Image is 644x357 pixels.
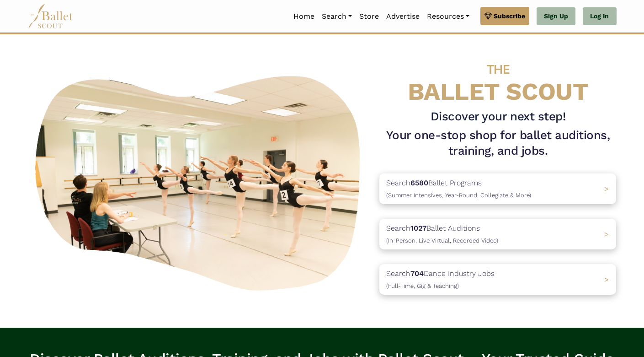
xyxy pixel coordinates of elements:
a: Subscribe [480,7,529,25]
span: (Summer Intensives, Year-Round, Collegiate & More) [386,192,531,199]
p: Search Dance Industry Jobs [386,268,495,291]
p: Search Ballet Programs [386,177,531,200]
span: > [604,230,609,238]
span: > [604,275,609,284]
span: (In-Person, Live Virtual, Recorded Video) [386,237,498,244]
a: Search1027Ballet Auditions(In-Person, Live Virtual, Recorded Video) > [379,219,616,249]
h3: Discover your next step! [379,109,616,124]
h1: Your one-stop shop for ballet auditions, training, and jobs. [379,128,616,159]
p: Search Ballet Auditions [386,222,498,246]
a: Search704Dance Industry Jobs(Full-Time, Gig & Teaching) > [379,264,616,295]
a: Resources [423,7,473,26]
h4: BALLET SCOUT [379,53,616,105]
span: (Full-Time, Gig & Teaching) [386,282,459,289]
b: 704 [410,269,424,278]
b: 6580 [410,178,428,187]
a: Search [318,7,356,26]
span: > [604,184,609,193]
a: Sign Up [537,7,575,26]
img: gem.svg [484,11,492,21]
a: Home [290,7,318,26]
a: Log In [583,7,616,26]
a: Advertise [383,7,423,26]
b: 1027 [410,224,426,233]
span: THE [487,62,510,77]
a: Search6580Ballet Programs(Summer Intensives, Year-Round, Collegiate & More)> [379,173,616,204]
a: Store [356,7,383,26]
img: A group of ballerinas talking to each other in a ballet studio [28,66,373,296]
span: Subscribe [494,11,525,21]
